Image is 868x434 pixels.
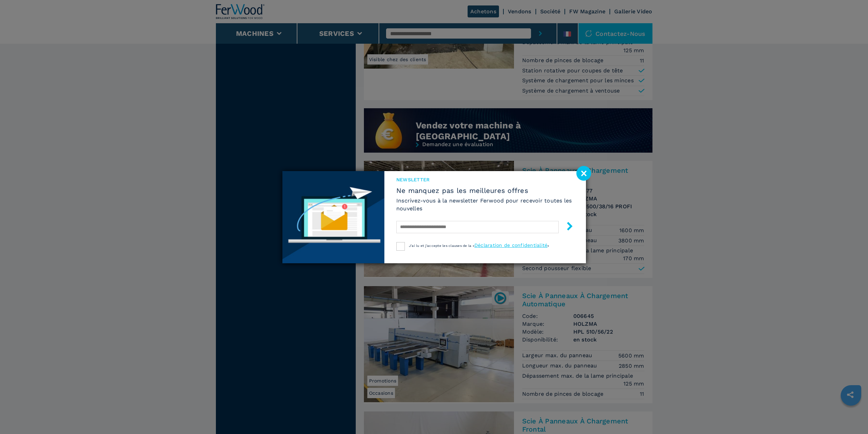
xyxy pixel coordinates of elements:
[396,176,574,183] span: Newsletter
[409,244,474,248] span: J'ai lu et j'accepte les clauses de la «
[547,244,549,248] span: »
[559,219,574,235] button: submit-button
[474,242,548,248] a: Déclaration de confidentialité
[396,186,574,195] span: Ne manquez pas les meilleures offres
[396,197,574,212] h6: Inscrivez-vous à la newsletter Ferwood pour recevoir toutes les nouvelles
[282,171,384,263] img: Newsletter image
